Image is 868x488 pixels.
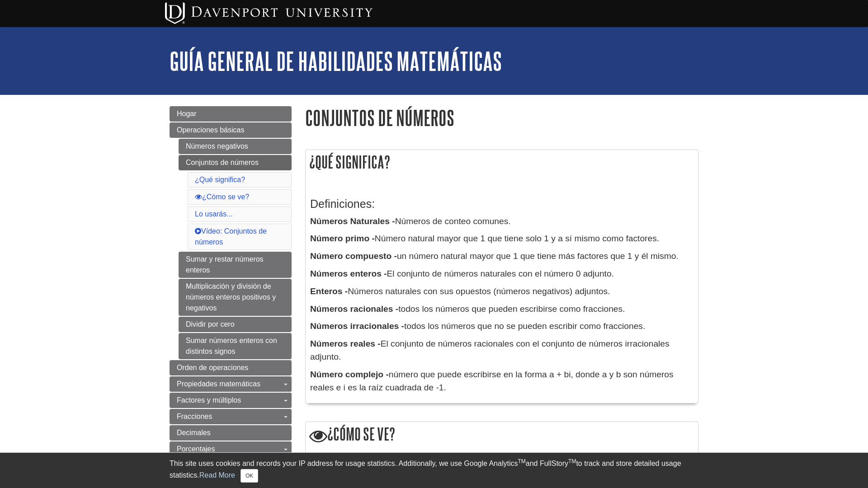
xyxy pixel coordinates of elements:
[177,364,248,371] span: Orden de operaciones
[241,469,258,483] button: Close
[179,317,292,332] a: Dividir por cero
[310,232,693,245] p: Número natural mayor que 1 que tiene solo 1 y a sí mismo como factores.
[170,47,502,75] a: Guía general de habilidades matemáticas
[179,279,292,316] a: Multiplicación y división de números enteros positivos y negativos
[177,429,211,436] span: Decimales
[310,197,693,211] h3: :
[170,441,292,457] a: Porcentajes
[179,139,292,154] a: Números negativos
[310,250,693,263] p: un número natural mayor que 1 que tiene más factores que 1 y él mismo.
[310,269,387,278] b: Números enteros -
[310,215,693,228] p: Números de conteo comunes.
[310,321,404,331] b: Números irracionales -
[310,234,375,243] b: Número primo -
[310,320,693,333] p: todos los números que no se pueden escribir como fracciones.
[310,338,693,364] p: El conjunto de números racionales con el conjunto de números irracionales adjunto.
[177,445,215,453] span: Porcentajes
[177,126,244,134] span: Operaciones básicas
[195,176,245,183] a: ¿Qué significa?
[170,409,292,424] a: Fracciones
[310,197,372,210] font: Definiciones
[305,106,698,129] h1: Conjuntos de números
[199,471,235,479] a: Read More
[310,286,348,296] b: Enteros -
[306,422,698,448] h2: ¿Cómo se ve?
[179,155,292,170] a: Conjuntos de números
[310,339,381,348] b: Números reales -
[170,393,292,408] a: Factores y múltiplos
[310,267,693,281] p: El conjunto de números naturales con el número 0 adjunto.
[195,193,249,201] a: ¿Cómo se ve?
[177,380,260,388] span: Propiedades matemáticas
[195,210,233,218] a: Lo usarás...
[568,458,576,465] sup: TM
[177,413,212,420] span: Fracciones
[170,360,292,375] a: Orden de operaciones
[177,110,197,117] span: Hogar
[310,304,398,314] b: Números racionales -
[195,227,267,246] a: Vídeo: Conjuntos de números
[170,425,292,441] a: Decimales
[170,458,698,483] div: This site uses cookies and records your IP address for usage statistics. Additionally, we use Goo...
[170,122,292,138] a: Operaciones básicas
[310,251,397,261] b: Número compuesto -
[306,150,698,174] h2: ¿Qué significa?
[170,106,292,122] a: Hogar
[310,368,693,394] p: número que puede escribirse en la forma a + bi, donde a y b son números reales e i es la raíz cua...
[170,376,292,392] a: Propiedades matemáticas
[179,252,292,278] a: Sumar y restar números enteros
[310,216,395,226] b: Números Naturales -
[165,2,373,24] img: Davenport University
[310,370,389,379] b: Número complejo -
[310,285,693,298] p: Números naturales con sus opuestos (números negativos) adjuntos.
[310,303,693,316] p: todos los números que pueden escribirse como fracciones.
[179,333,292,359] a: Sumar números enteros con distintos signos
[518,458,525,465] sup: TM
[177,396,241,404] span: Factores y múltiplos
